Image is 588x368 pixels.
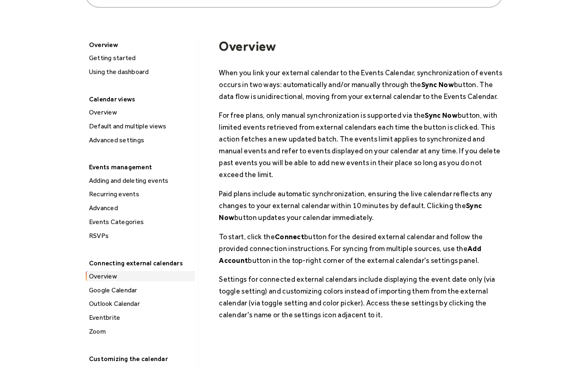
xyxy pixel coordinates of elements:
[85,93,194,105] div: Calendar views
[86,135,195,146] a: Advanced settings
[85,161,194,173] div: Events management
[86,298,195,309] a: Outlook Calendar
[86,203,195,213] a: Advanced
[87,175,195,186] div: Adding and deleting events
[275,232,304,241] strong: Connect
[421,80,454,89] strong: Sync Now
[86,121,195,132] a: Default and multiple views
[85,257,194,269] div: Connecting external calendars
[219,273,503,321] p: Settings for connected external calendars include displaying the event date only (via toggle sett...
[87,271,195,282] div: Overview
[86,217,195,227] a: Events Categories
[86,271,195,282] a: Overview
[86,175,195,186] a: Adding and deleting events
[219,67,503,102] p: When you link your external calendar to the Events Calendar, synchronization of events occurs in ...
[86,326,195,337] a: Zoom
[219,188,503,223] p: Paid plans include automatic synchronization, ensuring the live calendar reflects any changes to ...
[219,328,503,340] p: ‍
[87,312,195,323] div: Eventbrite
[87,135,195,146] div: Advanced settings
[86,107,195,118] a: Overview
[87,67,195,77] div: Using the dashboard
[86,231,195,241] a: RSVPs
[86,67,195,77] a: Using the dashboard
[86,189,195,200] a: Recurring events
[87,231,195,241] div: RSVPs
[87,189,195,200] div: Recurring events
[87,326,195,337] div: Zoom
[425,111,457,119] strong: Sync Now
[86,53,195,63] a: Getting started
[87,203,195,213] div: Advanced
[87,217,195,227] div: Events Categories
[219,231,503,266] p: To start, click the button for the desired external calendar and follow the provided connection i...
[219,38,503,54] h1: Overview
[87,298,195,309] div: Outlook Calendar
[86,285,195,296] a: Google Calendar
[219,201,482,222] strong: Sync Now
[87,285,195,296] div: Google Calendar
[219,109,503,180] p: For free plans, only manual synchronization is supported via the button, with limited events retr...
[85,352,194,365] div: Customizing the calendar
[87,53,195,63] div: Getting started
[85,38,194,51] div: Overview
[87,107,195,118] div: Overview
[87,121,195,132] div: Default and multiple views
[86,312,195,323] a: Eventbrite
[219,244,481,265] strong: Add Account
